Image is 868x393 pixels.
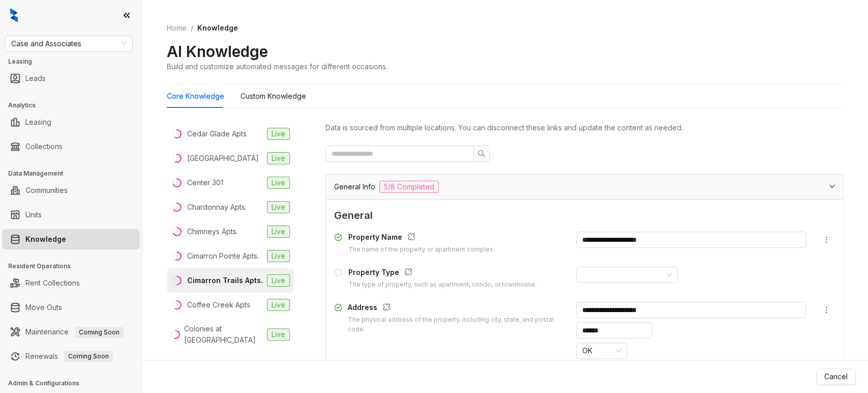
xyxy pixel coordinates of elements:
[822,236,830,244] span: more
[167,42,268,61] h2: AI Knowledge
[2,273,140,293] li: Rent Collections
[187,128,247,139] div: Cedar Glade Apts
[25,205,42,225] a: Units
[167,61,387,72] div: Build and customize automated messages for different occasions.
[267,177,290,189] span: Live
[187,299,250,311] div: Coffee Creek Apts
[25,180,68,201] a: Communities
[241,91,306,102] div: Custom Knowledge
[25,229,66,249] a: Knowledge
[334,208,835,223] span: General
[2,68,140,89] li: Leads
[2,205,140,225] li: Units
[2,322,140,342] li: Maintenance
[582,343,621,358] span: OK
[477,150,486,158] span: search
[267,201,290,213] span: Live
[334,181,375,192] span: General Info
[8,379,142,388] h3: Admin & Configurations
[64,351,113,362] span: Coming Soon
[8,101,142,110] h3: Analytics
[822,306,830,314] span: more
[25,136,63,157] a: Collections
[187,153,259,164] div: [GEOGRAPHIC_DATA]
[8,57,142,66] h3: Leasing
[2,229,140,249] li: Knowledge
[267,250,290,262] span: Live
[184,323,263,346] div: Colonies at [GEOGRAPHIC_DATA]
[191,22,193,34] li: /
[267,328,290,341] span: Live
[197,23,238,32] span: Knowledge
[267,128,290,140] span: Live
[2,112,140,132] li: Leasing
[187,202,247,213] div: Chardonnay Apts.
[75,327,124,338] span: Coming Soon
[2,346,140,367] li: Renewals
[25,68,46,89] a: Leads
[11,36,127,51] span: Case and Associates
[8,169,142,178] h3: Data Management
[2,297,140,318] li: Move Outs
[2,180,140,201] li: Communities
[2,136,140,157] li: Collections
[187,177,223,188] div: Center 301
[325,122,844,133] div: Data is sourced from multiple locations. You can disconnect these links and update the content as...
[267,274,290,287] span: Live
[25,112,51,132] a: Leasing
[348,245,495,255] div: The name of the property or apartment complex.
[267,152,290,164] span: Live
[25,297,62,318] a: Move Outs
[25,273,80,293] a: Rent Collections
[25,346,113,367] a: RenewalsComing Soon
[187,226,238,237] div: Chimneys Apts.
[379,181,439,193] span: 5/8 Completed
[185,358,263,380] div: Cottages at [PERSON_NAME]
[348,315,564,334] div: The physical address of the property, including city, state, and postal code.
[348,280,537,290] div: The type of property, such as apartment, condo, or townhouse.
[267,299,290,311] span: Live
[187,275,263,286] div: Cimarron Trails Apts.
[326,175,843,199] div: General Info5/8 Completed
[348,302,564,315] div: Address
[167,91,224,102] div: Core Knowledge
[187,250,259,262] div: Cimarron Pointe Apts.
[10,8,18,22] img: logo
[267,226,290,238] span: Live
[829,183,835,189] span: expanded
[165,22,189,34] a: Home
[348,232,495,245] div: Property Name
[8,262,142,271] h3: Resident Operations
[348,267,537,280] div: Property Type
